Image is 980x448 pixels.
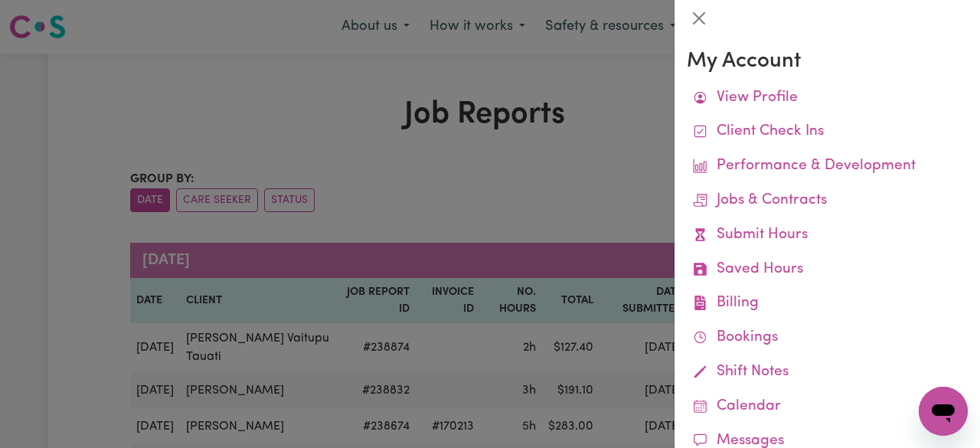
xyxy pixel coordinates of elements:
[687,321,968,355] a: Bookings
[687,355,968,390] a: Shift Notes
[687,390,968,424] a: Calendar
[687,6,711,31] button: Close
[687,115,968,149] a: Client Check Ins
[687,149,968,184] a: Performance & Development
[687,218,968,253] a: Submit Hours
[687,81,968,116] a: View Profile
[687,49,968,75] h3: My Account
[919,387,968,436] iframe: Button to launch messaging window
[687,286,968,321] a: Billing
[687,184,968,218] a: Jobs & Contracts
[687,253,968,287] a: Saved Hours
